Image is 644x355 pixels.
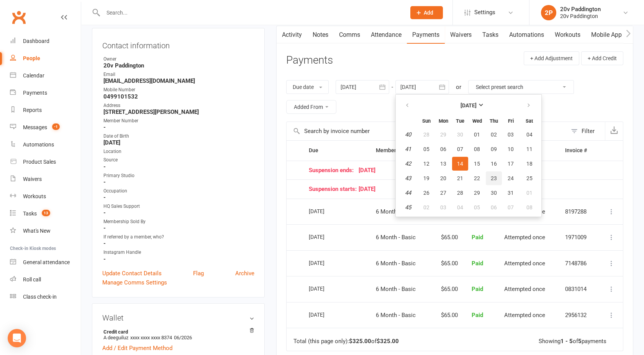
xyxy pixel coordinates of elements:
span: 09 [491,146,497,152]
button: 22 [469,171,485,185]
button: Due date [286,80,329,94]
strong: $325.00 [349,338,371,345]
span: 18 [526,161,533,167]
span: 6 Month - Basic [376,260,416,267]
a: Waivers [10,171,81,188]
a: Messages -1 [10,119,81,136]
input: Search by invoice number [287,122,567,140]
a: Reports [10,102,81,119]
button: 17 [503,157,519,171]
small: Thursday [490,118,498,124]
button: 05 [418,142,434,156]
th: Membership [369,141,428,160]
div: Email [103,71,254,78]
a: Mobile App [586,26,627,44]
h3: Contact information [102,38,254,50]
a: Tasks [477,26,504,44]
a: Flag [193,269,204,278]
span: Attempted once [504,286,545,293]
strong: - [103,225,254,232]
span: 04 [526,131,533,138]
span: 07 [508,204,514,210]
button: 23 [486,171,502,185]
span: 22 [474,175,480,181]
button: 12 [418,157,434,171]
span: xxxx xxxx xxxx 8374 [130,335,172,340]
button: 25 [519,171,539,185]
span: 15 [474,161,480,167]
span: Paid [472,286,483,293]
em: 41 [405,146,411,153]
span: 06 [491,204,497,210]
button: 03 [503,128,519,141]
span: 13 [440,161,446,167]
div: Payments [23,90,47,96]
span: Attempted once [504,260,545,267]
strong: 0499101532 [103,93,254,100]
span: 03 [508,131,514,138]
span: 13 [42,210,50,216]
button: 28 [452,186,468,200]
div: Product Sales [23,159,56,165]
button: 04 [452,201,468,214]
button: 18 [519,157,539,171]
strong: 5 [578,338,582,345]
div: Reports [23,107,42,113]
span: 24 [508,175,514,181]
a: Roll call [10,271,81,288]
td: $65.00 [428,302,465,328]
a: What's New [10,222,81,240]
strong: - [103,163,254,170]
button: 13 [435,157,451,171]
div: [DATE] [309,186,591,192]
span: 03 [440,204,446,210]
button: 02 [486,128,502,141]
a: Add / Edit Payment Method [102,343,172,353]
span: Add [424,10,433,16]
div: Tasks [23,210,37,217]
th: Due [302,141,369,160]
button: 16 [486,157,502,171]
span: 20 [440,175,446,181]
div: Membership Sold By [103,218,254,225]
div: HQ Sales Support [103,203,254,210]
span: 06/2026 [174,335,192,340]
span: 6 Month - Basic [376,208,416,215]
span: 01 [526,190,533,196]
span: 23 [491,175,497,181]
button: 02 [418,201,434,214]
button: 08 [469,142,485,156]
div: Showing of payments [539,338,606,345]
div: Mobile Number [103,86,254,94]
small: Tuesday [456,118,464,124]
button: 11 [519,142,539,156]
div: Waivers [23,176,42,182]
button: 28 [418,128,434,141]
a: Archive [235,269,254,278]
span: 6 Month - Basic [376,234,416,241]
span: Paid [472,234,483,241]
button: + Add Adjustment [524,51,579,65]
strong: - [103,179,254,186]
small: Wednesday [472,118,482,124]
div: Filter [582,127,595,136]
strong: 1 - 5 [560,338,573,345]
button: 03 [435,201,451,214]
span: 11 [526,146,533,152]
h3: Wallet [102,314,254,322]
span: 08 [526,204,533,210]
strong: - [103,124,254,131]
span: 28 [423,131,429,138]
th: Invoice # [558,141,598,160]
div: Automations [23,141,54,148]
div: [DATE] [309,257,344,269]
div: What's New [23,228,51,234]
a: Workouts [549,26,586,44]
div: or [456,82,461,92]
td: 8197288 [558,199,598,225]
div: Open Intercom Messenger [8,329,26,347]
span: 07 [457,146,463,152]
h3: Payments [286,54,333,66]
small: Saturday [526,118,533,124]
span: Paid [472,312,483,319]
